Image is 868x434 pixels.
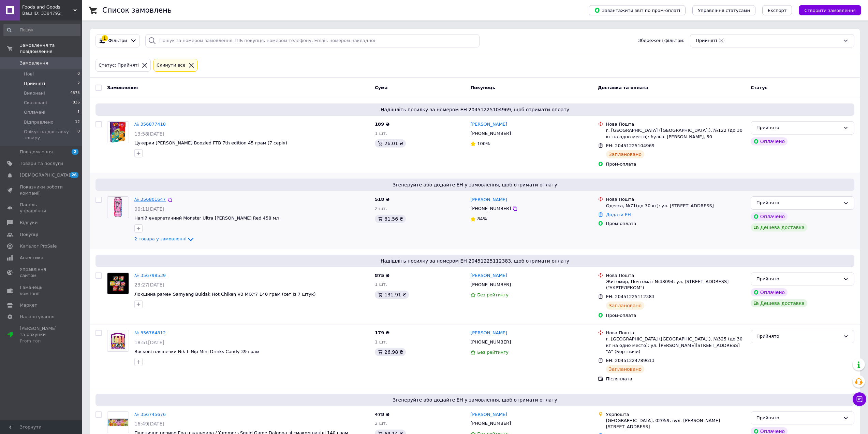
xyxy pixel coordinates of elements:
span: Аналітика [20,255,43,261]
span: Виконані [24,90,45,96]
span: 12 [75,119,80,125]
div: Нова Пошта [606,121,745,127]
span: Збережені фільтри: [638,38,685,44]
a: № 356745676 [134,412,166,417]
span: 00:11[DATE] [134,206,164,212]
span: Скасовані [24,100,47,106]
div: Пром-оплата [606,221,745,227]
span: Панель управління [20,202,63,214]
div: Нова Пошта [606,330,745,336]
span: Cума [375,85,387,90]
div: Cкинути все [155,62,187,69]
span: Foods and Goods [22,4,73,10]
span: Прийняті [24,81,45,87]
div: Пром-оплата [606,161,745,167]
span: Створити замовлення [804,8,856,13]
span: Маркет [20,302,37,308]
img: Фото товару [107,197,129,218]
a: Локшина рамен Samyang Buldak Hot Chiken V3 MIX*7 140 грам (сет із 7 штук) [134,292,315,297]
a: [PERSON_NAME] [470,330,507,336]
button: Експорт [762,5,792,15]
a: № 356764812 [134,330,166,335]
span: Нові [24,71,34,77]
span: ЕН: 20451225104969 [606,143,654,148]
span: Товари та послуги [20,160,63,167]
span: Показники роботи компанії [20,184,63,196]
span: Покупець [470,85,495,90]
a: № 356798539 [134,273,166,278]
span: Замовлення [20,60,48,66]
div: Оплачено [751,288,788,296]
div: г. [GEOGRAPHIC_DATA] ([GEOGRAPHIC_DATA].), №122 (до 30 кг на одно место): бульв. [PERSON_NAME], 50 [606,127,745,140]
a: [PERSON_NAME] [470,121,507,128]
span: [PERSON_NAME] та рахунки [20,325,63,344]
img: Фото товару [109,330,127,351]
a: Фото товару [107,272,129,294]
div: [GEOGRAPHIC_DATA], 02059, вул. [PERSON_NAME][STREET_ADDRESS] [606,418,745,430]
span: Каталог ProSale [20,243,57,249]
div: Пром-оплата [606,312,745,319]
span: Фільтри [108,38,127,44]
button: Управління статусами [692,5,755,15]
div: Нова Пошта [606,272,745,279]
div: Прийнято [756,276,840,283]
span: Без рейтингу [477,350,509,355]
span: (8) [718,38,724,43]
a: 2 товара у замовленні [134,236,195,241]
img: Фото товару [107,273,129,294]
span: Статус [751,85,768,90]
span: 0 [77,71,80,77]
span: 1 шт. [375,282,387,287]
span: Очікує на доставку товару [24,129,77,141]
span: 189 ₴ [375,122,389,127]
span: 2 шт. [375,206,387,211]
a: Фото товару [107,330,129,352]
div: Одесса, №71(до 30 кг): ул. [STREET_ADDRESS] [606,203,745,209]
span: ЕН: 20451224789613 [606,358,654,363]
input: Пошук [3,24,80,36]
span: Управління статусами [698,8,750,13]
div: [PHONE_NUMBER] [469,204,512,213]
span: Налаштування [20,314,55,320]
div: Прийнято [756,333,840,340]
span: 836 [73,100,80,106]
span: 0 [77,129,80,141]
div: Прийнято [756,124,840,131]
button: Створити замовлення [799,5,861,15]
span: Без рейтингу [477,292,509,297]
span: Повідомлення [20,149,53,155]
div: [PHONE_NUMBER] [469,338,512,347]
div: г. [GEOGRAPHIC_DATA] ([GEOGRAPHIC_DATA].), №325 (до 30 кг на одно место): ул. [PERSON_NAME][STREE... [606,336,745,355]
div: [PHONE_NUMBER] [469,280,512,289]
a: Створити замовлення [792,8,861,13]
span: 2 [72,149,78,155]
span: 100% [477,141,490,146]
span: 23:27[DATE] [134,282,164,288]
div: Ваш ID: 3384792 [22,10,82,16]
span: 1 [77,109,80,115]
span: 478 ₴ [375,412,389,417]
a: Цукерки [PERSON_NAME] Boozled FTB 7th edition 45 грам (7 серія) [134,140,287,145]
span: Відправлено [24,119,54,125]
a: Фото товару [107,121,129,143]
span: Замовлення [107,85,138,90]
button: Чат з покупцем [853,392,866,406]
div: 81.56 ₴ [375,215,406,223]
span: ЕН: 20451225112383 [606,294,654,299]
span: 2 [77,81,80,87]
span: Напій енергетичний Monster Ultra [PERSON_NAME] Red 458 мл [134,215,279,221]
div: Післяплата [606,376,745,382]
button: Завантажити звіт по пром-оплаті [589,5,686,15]
span: Надішліть посилку за номером ЕН 20451225104969, щоб отримати оплату [98,106,852,113]
div: Статус: Прийняті [97,62,140,69]
span: 1 шт. [375,339,387,345]
span: [DEMOGRAPHIC_DATA] [20,172,70,178]
div: Прийнято [756,199,840,207]
span: Експорт [768,8,787,13]
span: 2 товара у замовленні [134,237,187,242]
a: Воскові пляшечки Nik-L-Nip Mini Drinks Candy 39 грам [134,349,259,354]
div: Заплановано [606,365,645,373]
input: Пошук за номером замовлення, ПІБ покупця, номером телефону, Email, номером накладної [145,34,480,47]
